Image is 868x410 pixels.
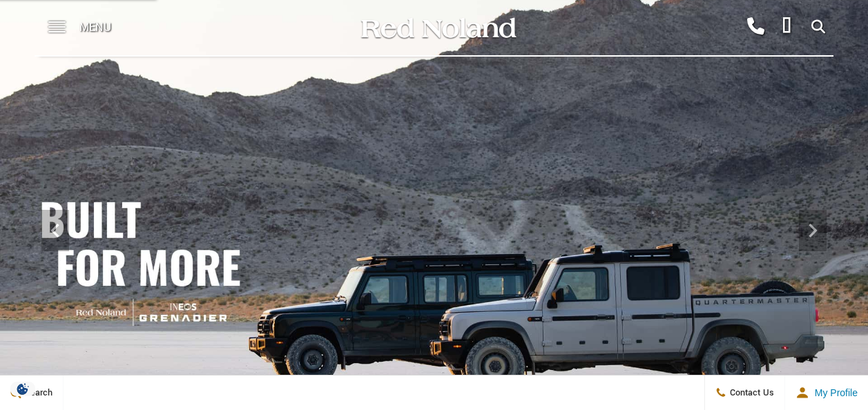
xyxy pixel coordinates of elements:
button: Open user profile menu [785,375,868,410]
span: My Profile [809,387,858,398]
span: Contact Us [726,387,774,399]
section: Click to Open Cookie Consent Modal [7,382,39,396]
div: Previous [41,210,69,251]
img: Opt-Out Icon [7,382,39,396]
img: Red Noland Auto Group [358,16,517,40]
div: Next [799,210,827,251]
